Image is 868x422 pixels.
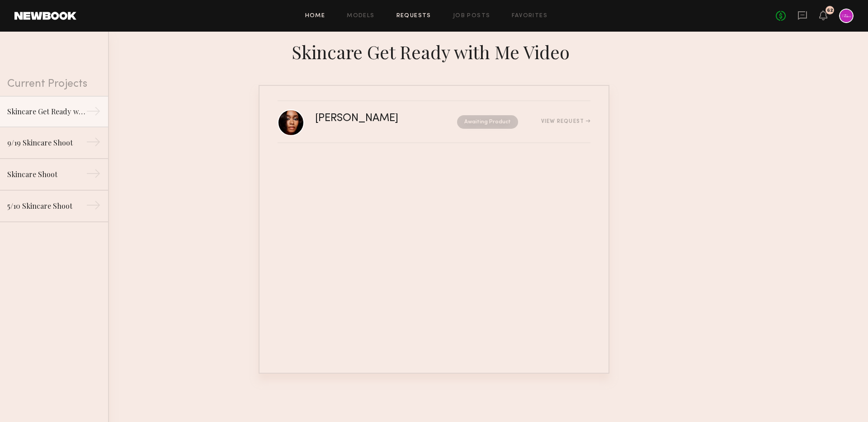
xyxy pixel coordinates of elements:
a: Job Posts [453,13,491,19]
a: Home [305,13,325,19]
div: 5/10 Skincare Shoot [7,201,86,211]
div: 62 [827,8,833,13]
div: View Request [541,119,590,124]
nb-request-status: Awaiting Product [457,115,518,129]
div: → [86,135,101,153]
div: → [86,166,101,184]
div: [PERSON_NAME] [315,113,428,124]
a: Favorites [512,13,547,19]
div: Skincare Get Ready with Me Video [259,39,609,63]
a: [PERSON_NAME]Awaiting ProductView Request [278,101,590,143]
a: Models [347,13,374,19]
div: Skincare Shoot [7,169,86,180]
div: 9/19 Skincare Shoot [7,137,86,148]
div: Skincare Get Ready with Me Video [7,106,86,117]
div: → [86,198,101,216]
a: Requests [396,13,431,19]
div: → [86,104,101,122]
